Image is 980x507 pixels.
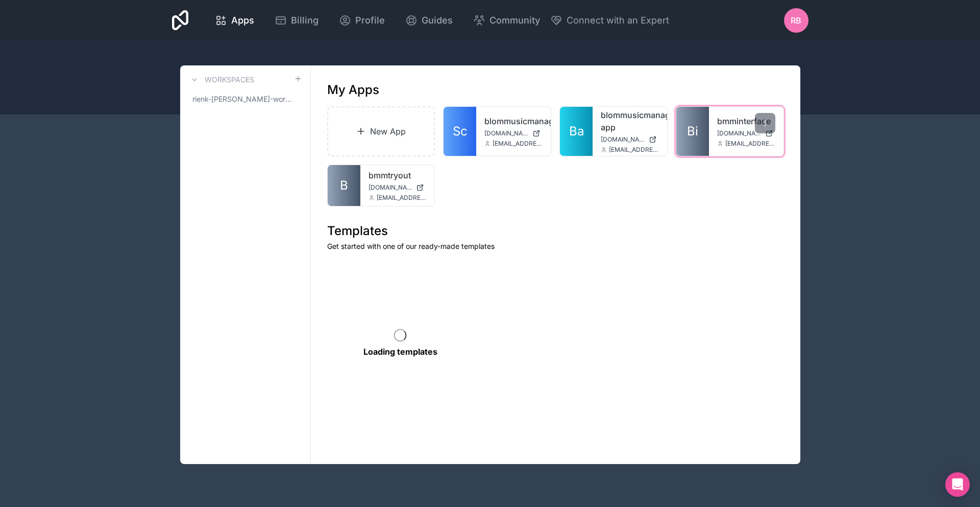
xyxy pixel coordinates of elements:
span: Connect with an Expert [567,13,669,28]
button: Connect with an Expert [550,13,669,28]
span: [EMAIL_ADDRESS][DOMAIN_NAME] [377,194,427,202]
span: [DOMAIN_NAME] [484,129,528,137]
a: B [328,165,360,206]
div: Open Intercom Messenger [945,472,970,497]
a: Billing [266,9,327,32]
p: Loading templates [363,345,437,358]
a: rienk-[PERSON_NAME]-workspace [188,90,302,108]
span: [EMAIL_ADDRESS][DOMAIN_NAME] [609,146,659,154]
span: Sc [453,123,468,140]
a: [DOMAIN_NAME] [369,183,427,192]
a: New App [327,106,435,156]
a: Bi [676,107,709,156]
a: Workspaces [188,74,254,86]
span: [EMAIL_ADDRESS][DOMAIN_NAME] [725,140,775,148]
a: Sc [444,107,476,156]
span: Guides [422,13,453,28]
a: blommusicmanagement [484,115,543,127]
span: Community [489,13,540,28]
a: Community [465,9,548,32]
p: Get started with one of our ready-made templates [327,241,784,251]
a: Apps [207,9,262,32]
span: [EMAIL_ADDRESS][DOMAIN_NAME] [493,140,543,148]
span: RB [791,14,801,27]
h1: Templates [327,223,784,239]
span: Ba [569,123,584,140]
a: [DOMAIN_NAME] [601,135,659,144]
a: Guides [397,9,461,32]
a: [DOMAIN_NAME] [484,129,543,137]
span: Apps [231,13,254,28]
span: [DOMAIN_NAME] [601,135,645,144]
a: bmminterface [717,115,775,127]
a: Profile [331,9,393,32]
span: Billing [291,13,318,28]
h1: My Apps [327,82,379,98]
a: Ba [560,107,593,156]
a: blommusicmanagement-app [601,109,659,133]
a: [DOMAIN_NAME] [717,129,775,137]
a: bmmtryout [369,169,427,181]
h3: Workspaces [205,75,254,85]
span: Profile [355,13,385,28]
span: [DOMAIN_NAME] [369,183,412,192]
span: [DOMAIN_NAME] [717,129,761,137]
span: Bi [687,123,698,140]
span: B [340,177,348,194]
span: rienk-[PERSON_NAME]-workspace [192,94,294,104]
